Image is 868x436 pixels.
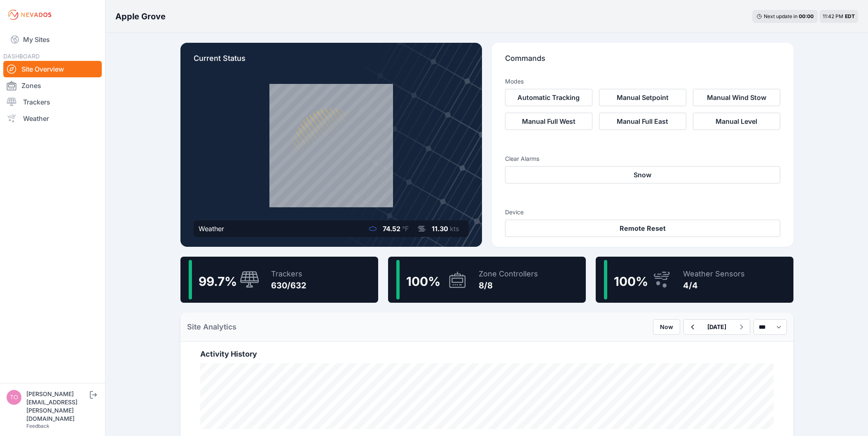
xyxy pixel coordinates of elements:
[7,390,21,405] img: tomasz.barcz@energix-group.com
[505,113,592,130] button: Manual Full West
[271,280,306,291] div: 630/632
[505,53,780,71] p: Commands
[505,208,780,216] h3: Device
[115,11,166,22] h3: Apple Grove
[187,321,236,333] h2: Site Analytics
[479,280,538,291] div: 8/8
[3,61,102,77] a: Site Overview
[194,53,469,71] p: Current Status
[653,319,680,335] button: Now
[402,225,409,233] span: °F
[7,8,53,21] img: Nevados
[845,13,855,19] span: EDT
[26,423,49,429] a: Feedback
[701,320,733,334] button: [DATE]
[683,280,745,291] div: 4/4
[505,89,592,106] button: Automatic Tracking
[383,225,400,233] span: 74.52
[764,13,798,19] span: Next update in
[505,77,524,86] h3: Modes
[505,166,780,183] button: Snow
[26,390,88,423] div: [PERSON_NAME][EMAIL_ADDRESS][PERSON_NAME][DOMAIN_NAME]
[199,224,224,234] div: Weather
[3,110,102,127] a: Weather
[596,257,793,303] a: 100%Weather Sensors4/4
[614,274,648,289] span: 100 %
[3,53,40,60] span: DASHBOARD
[199,274,237,289] span: 99.7 %
[505,155,780,163] h3: Clear Alarms
[200,348,774,360] h2: Activity History
[693,113,780,130] button: Manual Level
[823,13,843,19] span: 11:42 PM
[3,30,102,49] a: My Sites
[115,6,166,27] nav: Breadcrumb
[599,113,686,130] button: Manual Full East
[3,94,102,110] a: Trackers
[693,89,780,106] button: Manual Wind Stow
[683,268,745,280] div: Weather Sensors
[450,225,459,233] span: kts
[479,268,538,280] div: Zone Controllers
[799,13,814,20] div: 00 : 00
[406,274,440,289] span: 100 %
[505,220,780,237] button: Remote Reset
[271,268,306,280] div: Trackers
[180,257,378,303] a: 99.7%Trackers630/632
[599,89,686,106] button: Manual Setpoint
[388,257,586,303] a: 100%Zone Controllers8/8
[432,225,448,233] span: 11.30
[3,77,102,94] a: Zones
